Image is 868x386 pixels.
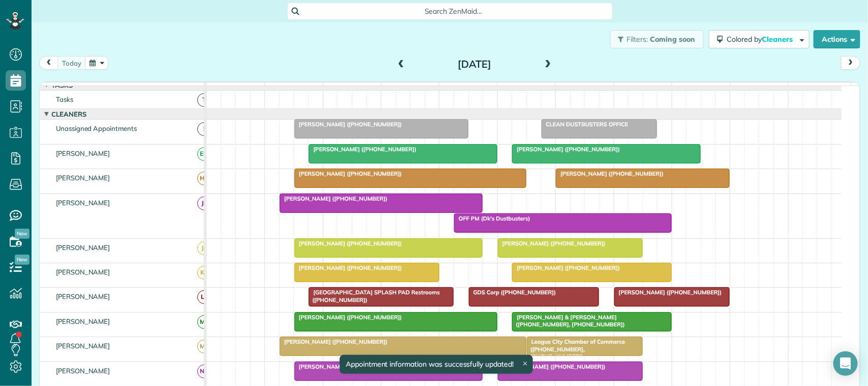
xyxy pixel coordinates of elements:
span: [PERSON_NAME] & [PERSON_NAME] ([PHONE_NUMBER], [PHONE_NUMBER]) [512,314,625,328]
span: MT [197,315,211,329]
span: [PERSON_NAME] ([PHONE_NUMBER]) [614,289,723,296]
span: [PERSON_NAME] [54,367,112,375]
span: T [197,93,211,107]
span: JB [197,197,211,210]
span: [PERSON_NAME] [54,174,112,182]
span: 9am [323,85,342,93]
span: [PERSON_NAME] ([PHONE_NUMBER]) [294,314,403,321]
span: [PERSON_NAME] ([PHONE_NUMBER]) [294,240,403,247]
span: [PERSON_NAME] ([PHONE_NUMBER]) [294,121,403,128]
span: [PERSON_NAME] ([PHONE_NUMBER]) [512,264,620,271]
button: next [841,56,860,70]
span: [PERSON_NAME] ([PHONE_NUMBER]) [279,195,388,202]
span: CLEAN DUSTBUSTERS OFFICE [541,121,629,128]
span: 5pm [789,85,806,93]
span: Colored by [727,35,796,44]
span: Tasks [54,95,75,103]
span: [PERSON_NAME] [54,292,112,300]
span: League City Chamber of Commerce ([PHONE_NUMBER], [PHONE_NUMBER]) [526,338,625,360]
div: Open Intercom Messenger [833,351,858,376]
span: 11am [439,85,462,93]
span: 1pm [556,85,574,93]
button: today [57,56,86,70]
span: Coming soon [650,35,696,44]
span: 4pm [731,85,749,93]
span: 12pm [498,85,520,93]
button: Colored byCleaners [709,30,810,48]
span: [PERSON_NAME] [54,149,112,157]
span: Unassigned Appointments [54,124,139,132]
span: [PERSON_NAME] [54,199,112,207]
span: Filters: [627,35,648,44]
span: EM [197,147,211,161]
span: 8am [265,85,284,93]
span: 7am [206,85,225,93]
div: Appointment information was successfully updated! [340,355,533,374]
span: KB [197,266,211,280]
span: 10am [381,85,404,93]
span: Cleaners [49,110,88,118]
span: [PERSON_NAME] ([PHONE_NUMBER]) [497,363,606,370]
span: NN [197,365,211,378]
span: [GEOGRAPHIC_DATA] SPLASH PAD Restrooms ([PHONE_NUMBER]) [308,289,440,303]
span: [PERSON_NAME] [54,317,112,325]
span: LF [197,290,211,304]
span: [PERSON_NAME] [54,243,112,252]
span: ! [197,122,211,136]
span: [PERSON_NAME] ([PHONE_NUMBER]) [294,264,403,271]
span: GDS Corp ([PHONE_NUMBER]) [468,289,557,296]
span: OFF PM (Dk's Dustbusters) [454,215,531,222]
h2: [DATE] [411,59,538,70]
span: New [15,255,29,265]
span: [PERSON_NAME] [54,342,112,350]
span: [PERSON_NAME] ([PHONE_NUMBER]) [294,170,403,177]
span: [PERSON_NAME] ([PHONE_NUMBER]) [497,240,606,247]
span: [PERSON_NAME] ([PHONE_NUMBER]) [512,146,620,153]
span: Cleaners [762,35,794,44]
button: Actions [814,30,860,48]
span: MB [197,340,211,353]
span: New [15,229,29,239]
span: [PERSON_NAME] ([PHONE_NUMBER]) [555,170,664,177]
span: 2pm [614,85,632,93]
span: [PERSON_NAME] ([PHONE_NUMBER]) [308,146,417,153]
span: JR [197,241,211,255]
span: HC [197,172,211,185]
span: [PERSON_NAME] ([PHONE_NUMBER]) [279,338,388,345]
span: 3pm [672,85,690,93]
span: [PERSON_NAME] [54,268,112,276]
button: prev [39,56,58,70]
